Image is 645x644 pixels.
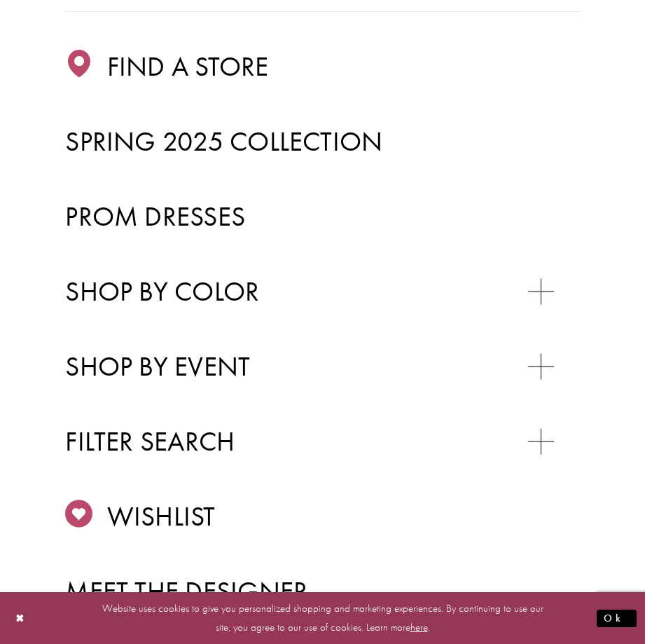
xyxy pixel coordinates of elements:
span: Wishlist [107,498,216,534]
a: here [410,620,428,634]
a: Wishlist [65,495,579,539]
span: Filter search [65,423,235,459]
a: Find a store [65,45,579,89]
button: Submit Dialog [597,610,637,627]
span: Spring 2025 Collection [65,123,382,159]
a: Spring 2025 Collection [65,120,579,164]
span: Shop By Event [65,348,250,384]
span: Prom Dresses [65,198,245,234]
a: Prom Dresses [65,195,579,239]
p: Website uses cookies to give you personalized shopping and marketing experiences. By continuing t... [101,599,544,637]
span: Find a store [107,48,269,84]
span: Shop by color [65,273,259,309]
span: Filter search [65,420,579,464]
button: Close Dialog [8,606,32,631]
